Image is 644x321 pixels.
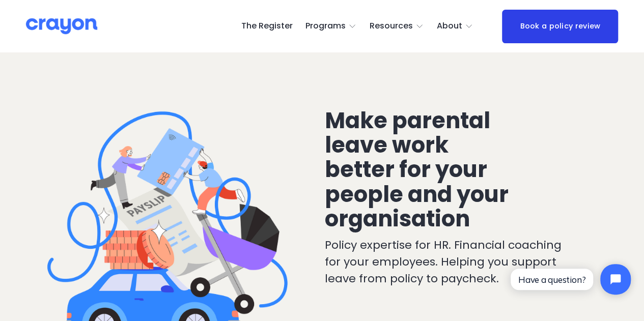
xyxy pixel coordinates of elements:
[437,18,473,35] a: folder dropdown
[325,105,513,234] span: Make parental leave work better for your people and your organisation
[437,19,462,34] span: About
[305,18,357,35] a: folder dropdown
[325,237,568,287] p: Policy expertise for HR. Financial coaching for your employees. Helping you support leave from po...
[502,10,618,43] a: Book a policy review
[370,19,413,34] span: Resources
[370,18,424,35] a: folder dropdown
[502,255,639,303] iframe: Tidio Chat
[305,19,346,34] span: Programs
[241,18,292,35] a: The Register
[26,17,97,35] img: Crayon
